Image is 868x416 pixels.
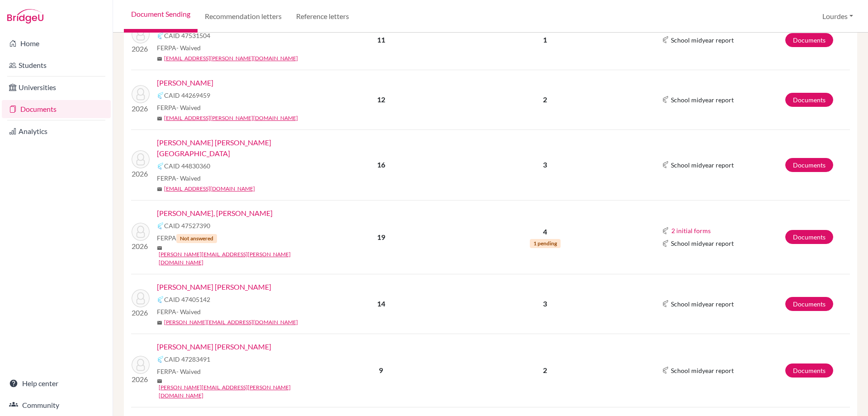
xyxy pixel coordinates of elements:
[785,230,833,244] a: Documents
[671,95,734,105] span: School midyear report
[157,367,201,376] span: FERPA
[157,43,201,53] span: FERPA
[157,163,164,170] img: Common App logo
[662,240,669,247] img: Common App logo
[176,368,201,375] span: - Waived
[451,365,640,376] p: 2
[157,208,273,219] a: [PERSON_NAME], [PERSON_NAME]
[164,318,298,326] a: [PERSON_NAME][EMAIL_ADDRESS][DOMAIN_NAME]
[157,103,201,112] span: FERPA
[785,363,833,378] a: Documents
[785,93,833,107] a: Documents
[159,250,318,267] a: [PERSON_NAME][EMAIL_ADDRESS][PERSON_NAME][DOMAIN_NAME]
[377,299,385,308] b: 14
[662,161,669,168] img: Common App logo
[785,158,833,172] a: Documents
[157,56,162,62] span: mail
[671,160,734,170] span: School midyear report
[157,116,162,121] span: mail
[671,366,734,375] span: School midyear report
[157,296,164,303] img: Common App logo
[164,185,255,193] a: [EMAIL_ADDRESS][DOMAIN_NAME]
[132,103,150,114] p: 2026
[451,94,640,105] p: 2
[157,282,271,292] a: [PERSON_NAME] [PERSON_NAME]
[157,77,213,88] a: [PERSON_NAME]
[2,34,111,53] a: Home
[662,96,669,103] img: Common App logo
[176,174,201,182] span: - Waived
[132,85,150,103] img: Dada Chávez, Maria Cristina
[662,300,669,307] img: Common App logo
[157,341,271,352] a: [PERSON_NAME] [PERSON_NAME]
[157,186,162,192] span: mail
[2,122,111,140] a: Analytics
[818,8,857,25] button: Lourdes
[671,225,711,236] button: 2 initial forms
[157,378,162,384] span: mail
[157,307,201,316] span: FERPA
[132,374,150,385] p: 2026
[132,307,150,318] p: 2026
[164,295,210,304] span: CAID 47405142
[132,289,150,307] img: González Montes, Ariana
[377,160,385,169] b: 16
[132,241,150,252] p: 2026
[157,32,164,39] img: Common App logo
[164,354,210,364] span: CAID 47283491
[451,159,640,170] p: 3
[164,114,298,122] a: [EMAIL_ADDRESS][PERSON_NAME][DOMAIN_NAME]
[2,396,111,414] a: Community
[132,43,150,54] p: 2026
[379,366,383,374] b: 9
[159,383,318,400] a: [PERSON_NAME][EMAIL_ADDRESS][PERSON_NAME][DOMAIN_NAME]
[662,367,669,374] img: Common App logo
[164,31,210,40] span: CAID 47531504
[157,137,318,159] a: [PERSON_NAME] [PERSON_NAME][GEOGRAPHIC_DATA]
[377,95,385,104] b: 12
[176,234,217,243] span: Not answered
[671,299,734,309] span: School midyear report
[176,104,201,111] span: - Waived
[132,356,150,374] img: Hasbún Safie, Jorge
[2,100,111,118] a: Documents
[164,221,210,230] span: CAID 47527390
[2,78,111,96] a: Universities
[451,298,640,309] p: 3
[671,239,734,248] span: School midyear report
[377,35,385,44] b: 11
[157,356,164,363] img: Common App logo
[530,239,561,248] span: 1 pending
[176,308,201,316] span: - Waived
[157,320,162,325] span: mail
[132,223,150,241] img: Escobar Reyes, Alfonso
[176,44,201,52] span: - Waived
[132,168,150,179] p: 2026
[157,233,217,243] span: FERPA
[164,161,210,171] span: CAID 44830360
[451,226,640,237] p: 4
[785,297,833,311] a: Documents
[671,35,734,45] span: School midyear report
[377,233,385,241] b: 19
[157,222,164,230] img: Common App logo
[164,91,210,100] span: CAID 44269459
[785,33,833,47] a: Documents
[157,173,201,183] span: FERPA
[132,25,150,43] img: Claramount, Fiorella Esther
[662,227,669,234] img: Common App logo
[157,92,164,99] img: Common App logo
[132,150,150,168] img: Díaz Salazar, Sofia
[662,36,669,43] img: Common App logo
[157,245,162,251] span: mail
[7,9,43,24] img: Bridge-U
[2,56,111,74] a: Students
[451,34,640,45] p: 1
[164,54,298,62] a: [EMAIL_ADDRESS][PERSON_NAME][DOMAIN_NAME]
[2,374,111,392] a: Help center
